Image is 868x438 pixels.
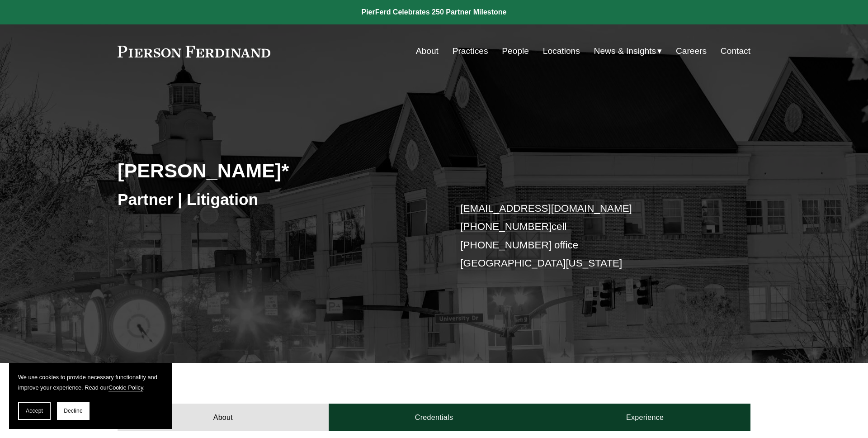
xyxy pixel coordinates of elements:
[26,408,43,414] span: Accept
[416,43,439,60] a: About
[543,43,580,60] a: Locations
[453,43,488,60] a: Practices
[329,404,540,431] a: Credentials
[118,159,434,182] h2: [PERSON_NAME]*
[594,43,662,60] a: folder dropdown
[539,404,750,431] a: Experience
[9,363,172,429] section: Cookie banner
[118,190,434,209] h3: Partner | Litigation
[18,372,163,393] p: We use cookies to provide necessary functionality and improve your experience. Read our .
[108,384,143,391] a: Cookie Policy
[18,402,51,420] button: Accept
[460,200,724,272] p: cell [PHONE_NUMBER] office [GEOGRAPHIC_DATA][US_STATE]
[676,43,707,60] a: Careers
[460,203,632,214] a: [EMAIL_ADDRESS][DOMAIN_NAME]
[118,404,329,431] a: About
[594,43,656,59] span: News & Insights
[460,221,552,232] a: [PHONE_NUMBER]
[721,43,750,60] a: Contact
[57,402,90,420] button: Decline
[502,43,529,60] a: People
[64,408,83,414] span: Decline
